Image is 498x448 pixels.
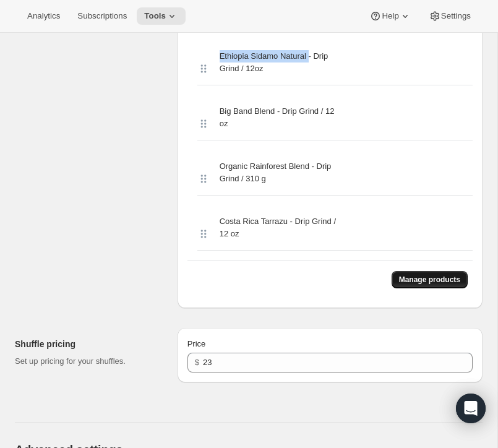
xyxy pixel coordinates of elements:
[392,271,468,288] button: Manage products
[15,355,158,368] p: Set up pricing for your shuffles.
[456,394,486,423] div: Open Intercom Messenger
[137,7,186,25] button: Tools
[220,215,339,240] span: Costa Rica Tarrazu - Drip Grind / 12 oz
[399,275,460,285] span: Manage products
[187,339,206,348] span: Price
[382,11,398,21] span: Help
[195,358,199,367] span: $
[203,353,454,373] input: 10.00
[421,7,478,25] button: Settings
[15,338,158,350] h2: Shuffle pricing
[220,105,339,130] span: Big Band Blend - Drip Grind / 12 oz
[27,11,60,21] span: Analytics
[70,7,134,25] button: Subscriptions
[441,11,471,21] span: Settings
[362,7,418,25] button: Help
[20,7,67,25] button: Analytics
[220,50,339,75] span: Ethiopia Sidamo Natural - Drip Grind / 12oz
[144,11,166,21] span: Tools
[77,11,127,21] span: Subscriptions
[220,160,339,185] span: Organic Rainforest Blend - Drip Grind / 310 g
